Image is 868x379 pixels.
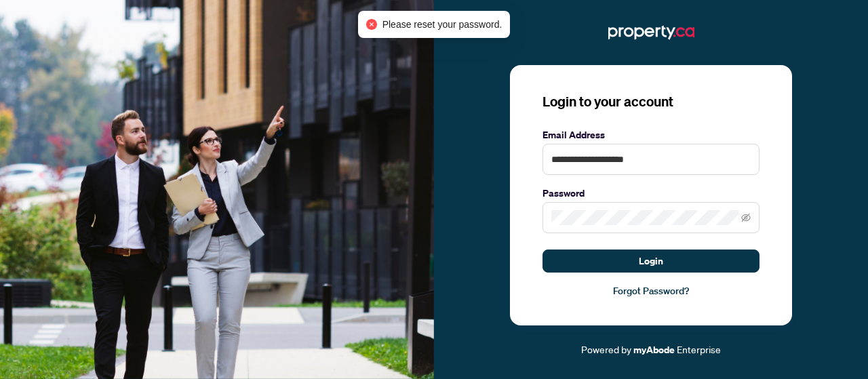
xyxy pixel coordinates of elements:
span: close-circle [366,19,377,30]
span: Login [639,250,663,272]
img: ma-logo [608,22,694,43]
label: Email Address [542,127,759,142]
h3: Login to your account [542,92,759,111]
a: myAbode [633,342,675,357]
label: Password [542,186,759,201]
span: Enterprise [677,343,721,355]
span: Powered by [581,343,631,355]
button: Login [542,250,759,273]
span: Please reset your password. [382,17,502,32]
span: eye-invisible [741,213,751,222]
a: Forgot Password? [542,283,759,298]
